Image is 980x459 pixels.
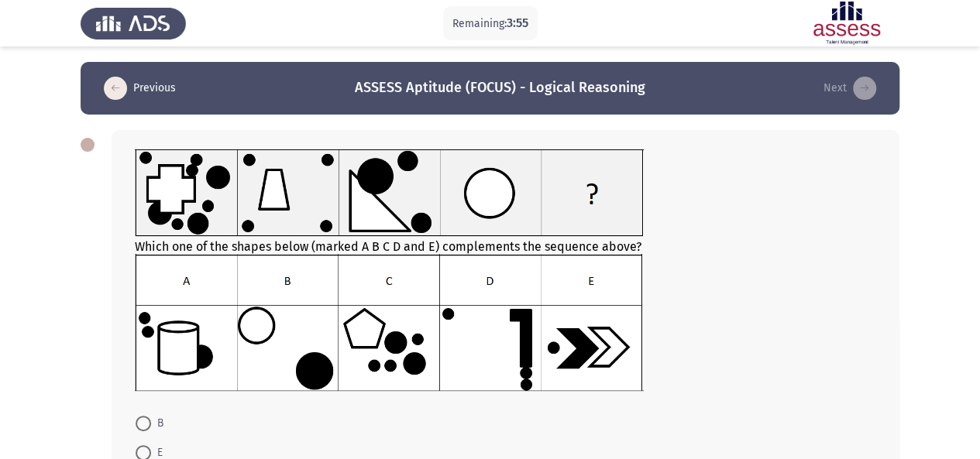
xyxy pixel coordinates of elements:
img: Assess Talent Management logo [81,2,186,45]
button: load previous page [99,76,181,101]
span: 3:55 [507,15,528,30]
img: UkFYYV8wODRfQi5wbmcxNjkxMzI0MjIwMzM5.png [135,254,644,391]
span: B [151,414,163,433]
p: Remaining: [452,14,528,33]
div: Which one of the shapes below (marked A B C D and E) complements the sequence above? [135,149,876,394]
img: Assessment logo of ASSESS Focus 4 Module Assessment (EN/AR) (Advanced - IB) [794,2,899,45]
img: UkFYYV8wODRfQSAucG5nMTY5MTMyNDIwODY1NA==.png [135,149,644,236]
button: load next page [819,76,881,101]
h3: ASSESS Aptitude (FOCUS) - Logical Reasoning [355,78,645,98]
